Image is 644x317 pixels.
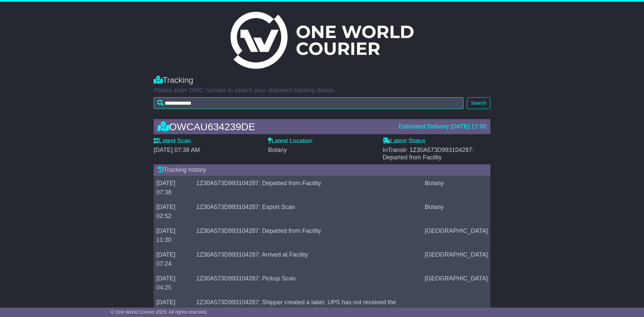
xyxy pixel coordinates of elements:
td: [DATE] 07:38 [154,176,194,200]
img: Light [230,12,414,69]
span: Botany [268,147,287,153]
button: Search [467,97,490,109]
label: Latest Status [383,138,426,145]
div: Estimated Delivery [DATE] 17:00 [398,123,486,130]
label: Latest Location [268,138,312,145]
td: Botany [422,176,490,200]
span: - 1Z30A573D993104287: Departed from Facility [383,147,474,161]
p: Please enter OWC number to search your shipment tracking details. [154,87,490,94]
td: [DATE] 02:52 [154,200,194,223]
td: 1Z30A573D993104287: Arrived at Facility [194,247,422,271]
td: Botany [422,200,490,223]
span: InTransit [383,147,474,161]
td: 1Z30A573D993104287: Export Scan [194,200,422,223]
div: Tracking history [154,164,490,176]
div: Tracking [154,75,490,85]
td: [DATE] 11:30 [154,223,194,247]
td: [GEOGRAPHIC_DATA] [422,247,490,271]
td: 1Z30A573D993104287: Pickup Scan [194,271,422,295]
div: OWCAU634239DE [154,121,395,132]
td: [DATE] 07:24 [154,247,194,271]
span: [DATE] 07:38 AM [154,147,200,153]
td: 1Z30A573D993104287: Departed from Facility [194,223,422,247]
td: [DATE] 04:25 [154,271,194,295]
td: 1Z30A573D993104287: Departed from Facility [194,176,422,200]
td: [GEOGRAPHIC_DATA] [422,271,490,295]
td: [GEOGRAPHIC_DATA] [422,223,490,247]
label: Latest Scan [154,138,191,145]
span: © One World Courier 2025. All rights reserved. [111,309,208,315]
